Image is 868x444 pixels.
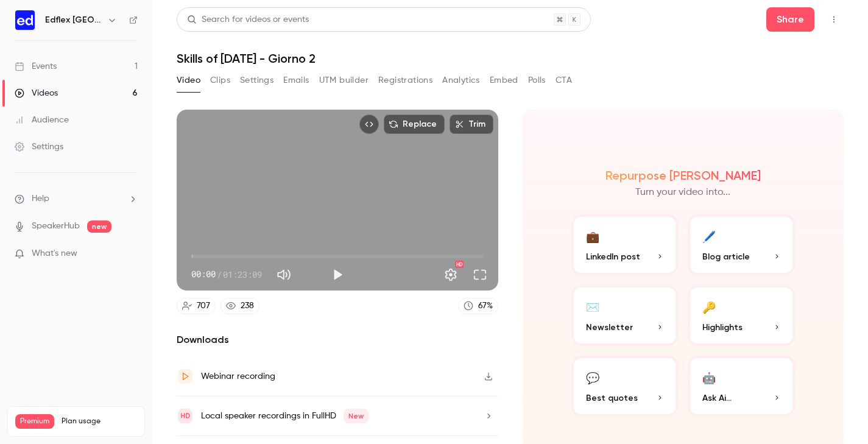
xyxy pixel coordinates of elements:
a: SpeakerHub [32,220,80,233]
div: Webinar recording [201,369,275,384]
div: 00:00 [191,268,262,281]
span: Blog article [702,250,750,263]
a: 707 [177,298,216,314]
div: ✉️ [586,297,599,316]
button: Polls [528,71,546,90]
h2: Repurpose [PERSON_NAME] [605,168,761,183]
button: Analytics [442,71,480,90]
div: 💼 [586,227,599,245]
span: What's new [32,247,77,260]
button: 💼LinkedIn post [571,214,679,275]
button: Clips [210,71,230,90]
button: ✉️Newsletter [571,285,679,346]
button: Emails [283,71,309,90]
div: 707 [197,300,210,312]
span: / [217,268,222,281]
div: Events [15,60,57,72]
span: Best quotes [586,392,638,404]
div: Local speaker recordings in FullHD [201,409,369,423]
button: 🔑Highlights [688,285,795,346]
h6: Edflex [GEOGRAPHIC_DATA] [45,14,102,26]
div: Settings [15,141,63,153]
div: 67 % [478,300,493,312]
div: 🔑 [702,297,716,316]
button: UTM builder [319,71,369,90]
button: Embed [490,71,518,90]
h2: Downloads [177,333,498,347]
button: Registrations [378,71,432,90]
button: 🤖Ask Ai... [688,356,795,417]
span: 00:00 [191,268,216,281]
span: LinkedIn post [586,250,640,263]
button: Settings [439,263,463,287]
button: 💬Best quotes [571,356,679,417]
img: Edflex Italy [15,10,35,30]
button: CTA [556,71,572,90]
button: Embed video [359,115,379,134]
a: 238 [221,298,259,314]
button: 🖊️Blog article [688,214,795,275]
button: Top Bar Actions [824,10,844,29]
span: Newsletter [586,321,633,334]
button: Replace [384,115,445,134]
button: Play [325,263,350,287]
div: Search for videos or events [187,13,309,26]
span: Ask Ai... [702,392,732,404]
button: Mute [272,263,296,287]
button: Video [177,71,200,90]
span: Plan usage [62,417,137,426]
div: Audience [15,114,69,126]
button: Full screen [468,263,492,287]
iframe: Noticeable Trigger [123,248,138,259]
span: new [87,220,111,233]
div: HD [455,261,464,268]
div: 238 [241,300,254,312]
div: 💬 [586,368,599,387]
span: Highlights [702,321,743,334]
a: 67% [458,298,498,314]
p: Turn your video into... [635,185,730,200]
button: Share [766,7,814,32]
button: Trim [450,115,493,134]
span: 01:23:09 [223,268,262,281]
span: New [344,409,369,423]
h1: Skills of [DATE] - Giorno 2 [177,51,844,66]
div: Videos [15,87,58,99]
span: Help [32,192,49,205]
div: 🤖 [702,368,716,387]
button: Settings [240,71,273,90]
div: 🖊️ [702,227,716,245]
li: help-dropdown-opener [15,192,138,205]
span: Premium [15,414,54,429]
